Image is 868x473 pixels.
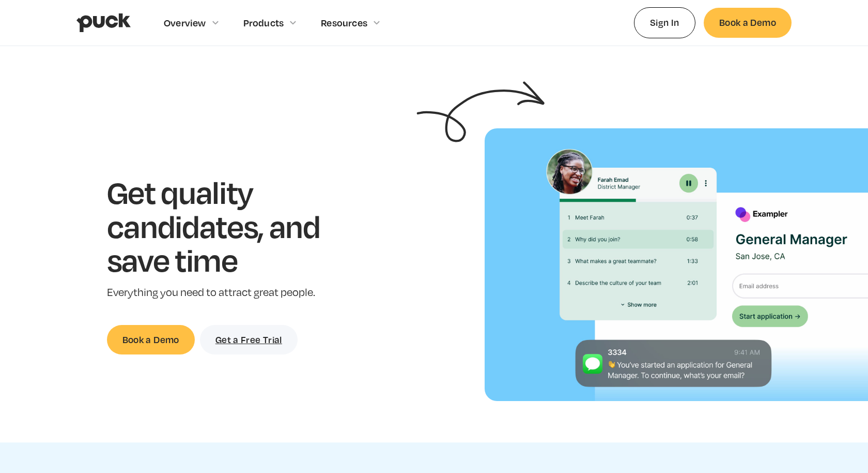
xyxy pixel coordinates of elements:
[704,8,792,37] a: Book a Demo
[243,17,284,28] div: Products
[107,285,352,300] p: Everything you need to attract great people.
[164,17,206,28] div: Overview
[634,7,695,38] a: Sign In
[200,325,298,354] a: Get a Free Trial
[107,325,195,354] a: Book a Demo
[321,17,367,28] div: Resources
[107,175,352,277] h1: Get quality candidates, and save time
